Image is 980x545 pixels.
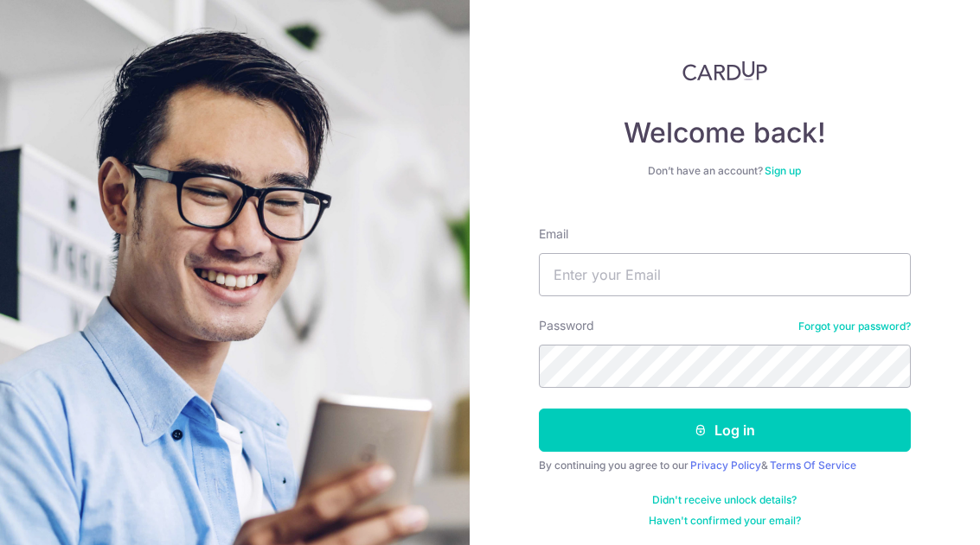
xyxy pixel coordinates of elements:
[649,514,801,528] a: Haven't confirmed your email?
[770,459,856,472] a: Terms Of Service
[765,164,801,177] a: Sign up
[690,459,761,472] a: Privacy Policy
[539,317,594,334] label: Password
[798,320,911,333] a: Forgot your password?
[539,459,911,472] div: By continuing you agree to our &
[682,60,767,81] img: CardUp Logo
[539,409,911,452] button: Log in
[539,164,911,178] div: Don’t have an account?
[652,493,797,507] a: Didn't receive unlock details?
[539,225,568,243] label: Email
[539,116,911,150] h4: Welcome back!
[539,253,911,296] input: Enter your Email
